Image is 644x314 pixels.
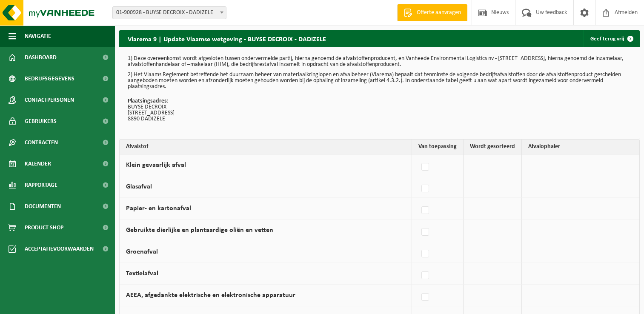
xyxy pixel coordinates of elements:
a: Geef terug vrij [584,30,639,47]
h2: Vlarema 9 | Update Vlaamse wetgeving - BUYSE DECROIX - DADIZELE [119,30,335,47]
label: AEEA, afgedankte elektrische en elektronische apparatuur [126,292,295,299]
label: Papier- en kartonafval [126,205,191,212]
th: Afvalophaler [522,140,639,154]
p: 1) Deze overeenkomst wordt afgesloten tussen ondervermelde partij, hierna genoemd de afvalstoffen... [128,56,631,68]
span: Product Shop [25,217,63,238]
label: Textielafval [126,270,158,277]
th: Afvalstof [120,140,412,154]
span: Rapportage [25,174,57,196]
span: Gebruikers [25,111,57,132]
span: Navigatie [25,26,51,47]
th: Wordt gesorteerd [464,140,522,154]
label: Klein gevaarlijk afval [126,162,186,168]
span: Bedrijfsgegevens [25,68,74,89]
span: Kalender [25,153,51,174]
span: 01-900928 - BUYSE DECROIX - DADIZELE [112,6,226,19]
span: Contracten [25,132,58,153]
a: Offerte aanvragen [397,4,467,21]
th: Van toepassing [412,140,464,154]
span: Documenten [25,196,61,217]
label: Groenafval [126,248,158,255]
span: 01-900928 - BUYSE DECROIX - DADIZELE [113,7,226,19]
span: Acceptatievoorwaarden [25,238,94,260]
strong: Plaatsingsadres: [128,98,169,104]
label: Glasafval [126,183,152,190]
span: Dashboard [25,47,57,68]
p: 2) Het Vlaams Reglement betreffende het duurzaam beheer van materiaalkringlopen en afvalbeheer (V... [128,72,631,90]
label: Gebruikte dierlijke en plantaardige oliën en vetten [126,227,273,234]
span: Contactpersonen [25,89,74,111]
p: BUYSE DECROIX [STREET_ADDRESS] 8890 DADIZELE [128,98,631,122]
span: Offerte aanvragen [415,9,463,17]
